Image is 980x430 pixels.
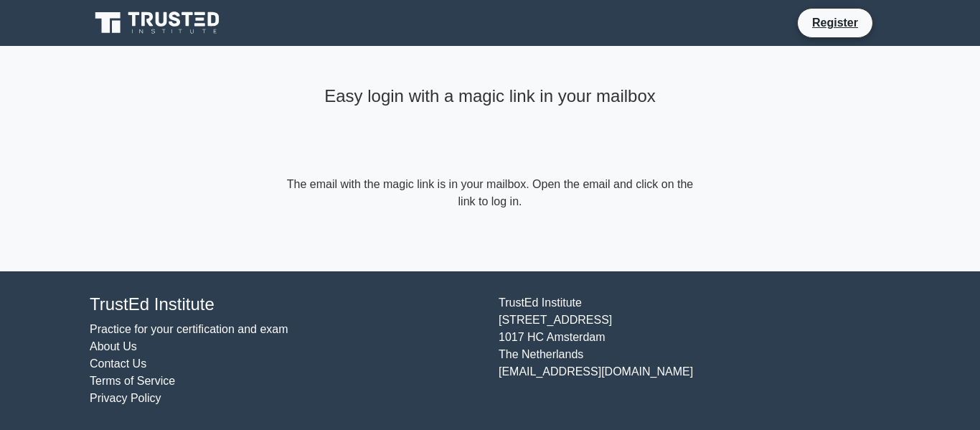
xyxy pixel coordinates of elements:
[804,14,867,32] a: Register
[283,86,697,107] h4: Easy login with a magic link in your mailbox
[90,375,175,387] a: Terms of Service
[90,340,137,352] a: About Us
[90,392,161,404] a: Privacy Policy
[90,323,288,335] a: Practice for your certification and exam
[490,294,899,407] div: TrustEd Institute [STREET_ADDRESS] 1017 HC Amsterdam The Netherlands [EMAIL_ADDRESS][DOMAIN_NAME]
[90,294,481,315] h4: TrustEd Institute
[90,357,146,370] a: Contact Us
[283,176,697,210] form: The email with the magic link is in your mailbox. Open the email and click on the link to log in.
